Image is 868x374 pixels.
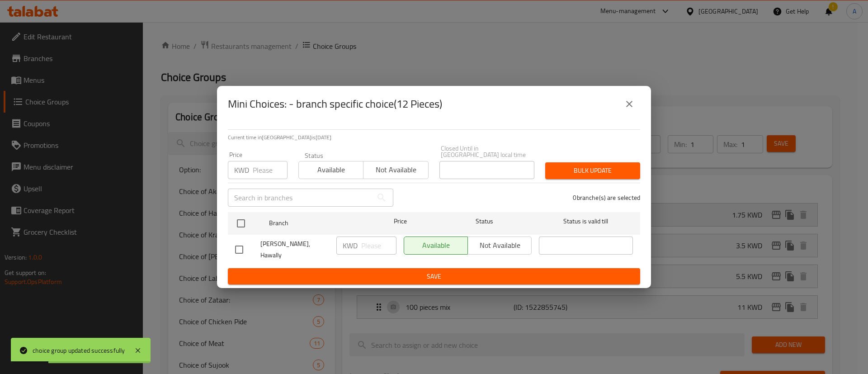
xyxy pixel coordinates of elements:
[260,238,329,261] span: [PERSON_NAME], Hawally
[363,161,428,179] button: Not available
[234,165,249,175] p: KWD
[298,161,363,179] button: Available
[228,268,640,285] button: Save
[545,162,640,179] button: Bulk update
[618,93,640,115] button: close
[269,218,363,229] span: Branch
[253,161,288,179] input: Please enter price
[228,97,442,111] h2: Mini Choices: - branch specific choice(12 Pieces)
[235,271,633,282] span: Save
[228,133,640,142] p: Current time in [GEOGRAPHIC_DATA] is [DATE]
[33,346,125,355] div: choice group updated successfully
[302,163,360,176] span: Available
[438,216,532,227] span: Status
[367,163,425,176] span: Not available
[370,216,430,227] span: Price
[552,165,633,176] span: Bulk update
[343,240,358,251] p: KWD
[573,193,640,202] p: 0 branche(s) are selected
[228,189,373,207] input: Search in branches
[361,237,396,255] input: Please enter price
[539,216,633,227] span: Status is valid till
